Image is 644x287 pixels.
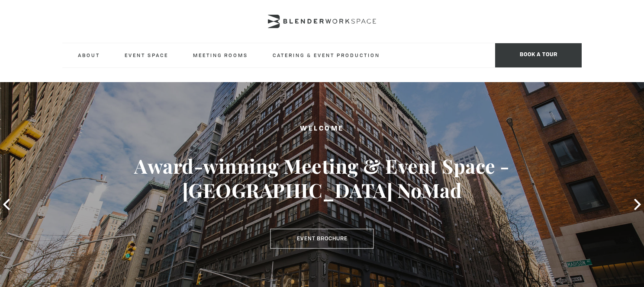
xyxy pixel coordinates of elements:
span: Book a tour [495,43,582,67]
a: Event Space [118,43,175,67]
h2: Welcome [32,124,612,134]
a: Meeting Rooms [186,43,255,67]
a: Event Brochure [270,229,374,249]
h3: Award-winning Meeting & Event Space - [GEOGRAPHIC_DATA] NoMad [32,154,612,202]
a: Catering & Event Production [266,43,387,67]
a: About [71,43,107,67]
